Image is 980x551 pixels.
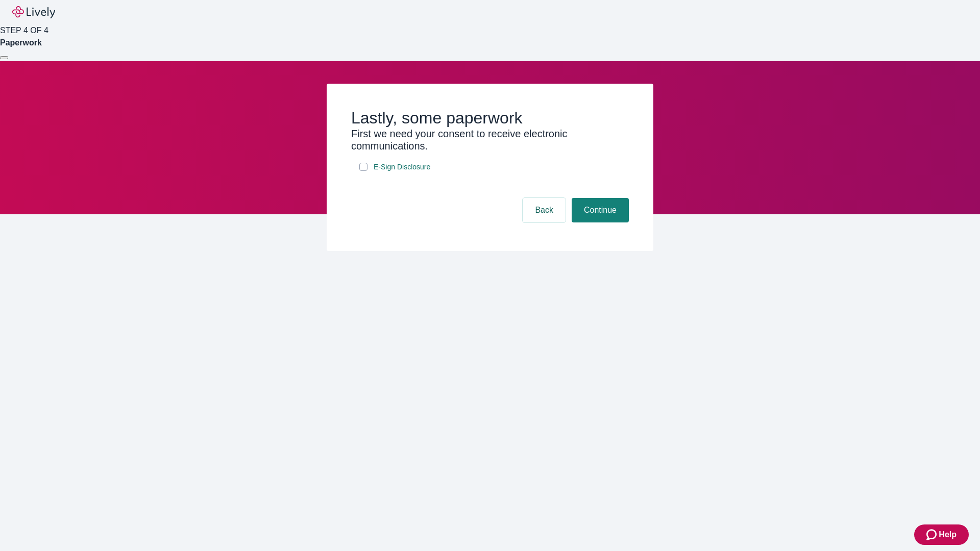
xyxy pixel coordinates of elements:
button: Zendesk support iconHelp [914,524,969,545]
span: Help [939,529,957,541]
button: Back [523,198,566,222]
button: Continue [572,198,629,222]
h2: Lastly, some paperwork [351,108,629,128]
svg: Zendesk support icon [926,529,939,541]
img: Lively [12,6,55,18]
h3: First we need your consent to receive electronic communications. [351,128,629,152]
span: E-Sign Disclosure [374,162,430,172]
a: e-sign disclosure document [372,161,432,173]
